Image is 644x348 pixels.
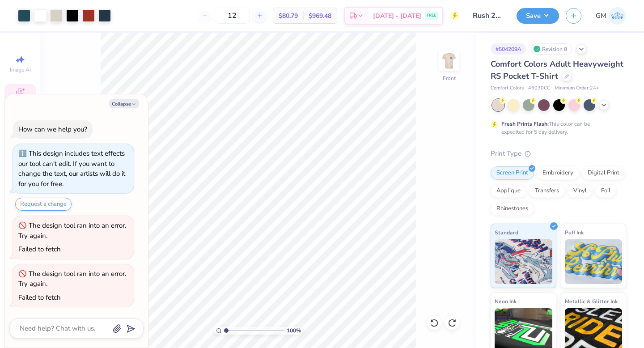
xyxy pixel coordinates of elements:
span: [DATE] - [DATE] [373,11,421,21]
span: Minimum Order: 24 + [555,85,599,92]
button: Request a change [15,198,72,211]
div: The design tool ran into an error. Try again. [18,221,126,240]
div: This design includes text effects our tool can't edit. If you want to change the text, our artist... [18,149,125,188]
span: $969.48 [309,11,331,21]
span: Comfort Colors Adult Heavyweight RS Pocket T-Shirt [491,59,623,81]
span: FREE [427,13,436,19]
a: GM [596,7,626,25]
span: Comfort Colors [491,85,524,92]
div: Applique [491,184,526,198]
div: The design tool ran into an error. Try again. [18,269,126,289]
span: Standard [495,228,518,237]
div: # 504209A [491,43,526,55]
img: Puff Ink [565,239,623,284]
img: Standard [495,239,552,284]
span: GM [596,11,606,21]
div: Digital Print [582,166,625,180]
span: Neon Ink [495,297,517,306]
div: Failed to fetch [18,293,61,302]
span: Puff Ink [565,228,584,237]
div: Print Type [491,149,626,159]
div: Vinyl [568,184,593,198]
span: Image AI [10,66,31,73]
span: $80.79 [279,11,298,21]
div: Foil [595,184,616,198]
div: Failed to fetch [18,245,61,254]
img: Grace Miles [609,7,626,25]
div: Front [443,74,456,82]
input: – – [215,8,250,24]
img: Front [440,52,458,70]
strong: Fresh Prints Flash: [501,120,549,127]
span: # 6030CC [528,85,550,92]
div: Rhinestones [491,202,534,216]
div: Embroidery [537,166,579,180]
div: This color can be expedited for 5 day delivery. [501,120,611,136]
div: Revision 8 [531,43,572,55]
button: Save [517,8,559,24]
div: Transfers [529,184,565,198]
span: 100 % [287,327,301,335]
div: How can we help you? [18,125,87,134]
input: Untitled Design [466,7,510,25]
button: Collapse [109,99,139,108]
div: Screen Print [491,166,534,180]
span: Metallic & Glitter Ink [565,297,618,306]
